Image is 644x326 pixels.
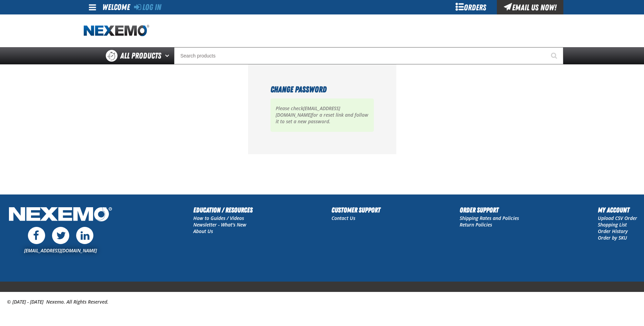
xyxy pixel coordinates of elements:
[276,105,340,118] strong: [EMAIL_ADDRESS][DOMAIN_NAME]
[193,215,244,221] a: How to Guides / Videos
[84,25,149,37] a: Home
[460,215,519,221] a: Shipping Rates and Policies
[546,47,563,64] button: Start Searching
[134,2,161,12] a: Log In
[174,47,563,64] input: Search
[270,98,374,132] p: Please check for a reset link and follow it to set a new password.
[598,215,637,221] a: Upload CSV Order
[163,47,174,64] button: Open All Products pages
[7,205,114,225] img: Nexemo Logo
[598,228,628,234] a: Order History
[331,205,380,215] h2: Customer Support
[120,50,161,62] span: All Products
[193,205,253,215] h2: Education / Resources
[193,221,246,228] a: Newsletter - What's New
[460,221,492,228] a: Return Policies
[270,83,374,96] h1: Change Password
[598,221,627,228] a: Shopping List
[24,247,97,254] a: [EMAIL_ADDRESS][DOMAIN_NAME]
[193,228,213,234] a: About Us
[598,205,637,215] h2: My Account
[460,205,519,215] h2: Order Support
[331,215,355,221] a: Contact Us
[84,25,149,37] img: Nexemo logo
[598,234,627,241] a: Order by SKU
